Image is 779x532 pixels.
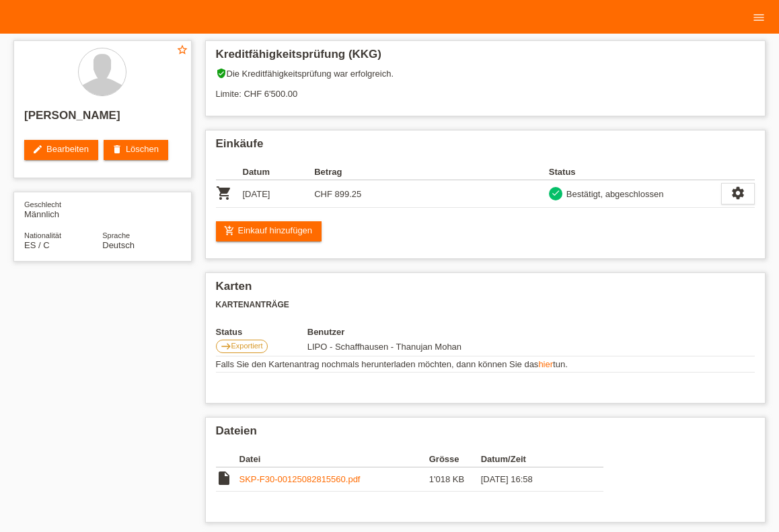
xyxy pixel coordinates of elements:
div: Bestätigt, abgeschlossen [562,187,664,201]
i: menu [752,11,766,24]
span: Deutsch [102,240,135,250]
h2: [PERSON_NAME] [24,109,181,129]
h2: Dateien [216,424,755,445]
span: 28.08.2025 [307,342,461,352]
i: east [221,341,231,352]
a: SKP-F30-00125082815560.pdf [239,474,361,484]
td: 1'018 KB [429,467,481,492]
th: Grösse [429,451,481,467]
th: Status [216,327,307,337]
span: Nationalität [24,231,61,239]
th: Datum/Zeit [481,451,585,467]
h2: Kreditfähigkeitsprüfung (KKG) [216,48,755,68]
i: insert_drive_file [216,470,232,486]
th: Datum [243,164,315,180]
div: Die Kreditfähigkeitsprüfung war erfolgreich. Limite: CHF 6'500.00 [216,68,755,109]
th: Betrag [314,164,386,180]
span: Sprache [102,231,130,239]
a: menu [745,13,772,21]
i: POSP00026753 [216,185,232,201]
i: verified_user [216,68,227,79]
a: add_shopping_cartEinkauf hinzufügen [216,221,322,241]
i: add_shopping_cart [224,225,235,236]
i: delete [112,144,122,155]
span: Exportiert [231,342,263,350]
td: CHF 899.25 [314,180,386,208]
a: editBearbeiten [24,140,98,160]
h2: Einkäufe [216,137,755,157]
th: Status [549,164,721,180]
i: settings [731,186,745,200]
div: Männlich [24,199,102,219]
a: star_border [176,44,188,58]
th: Benutzer [307,327,523,337]
td: [DATE] [243,180,315,208]
span: Spanien / C / 01.02.2015 [24,240,50,250]
i: check [551,188,560,198]
i: edit [32,144,43,155]
span: Geschlecht [24,200,61,208]
a: deleteLöschen [104,140,168,160]
th: Datei [239,451,429,467]
h2: Karten [216,280,755,300]
td: Falls Sie den Kartenantrag nochmals herunterladen möchten, dann können Sie das tun. [216,356,755,373]
td: [DATE] 16:58 [481,467,585,492]
h3: Kartenanträge [216,300,755,310]
a: hier [538,359,553,369]
i: star_border [176,44,188,56]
